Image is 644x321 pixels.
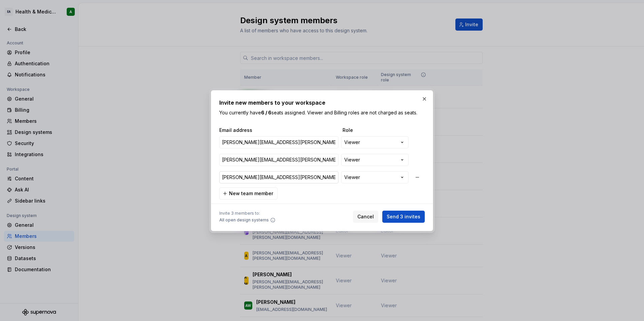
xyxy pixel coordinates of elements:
[353,211,378,223] button: Cancel
[343,127,410,134] span: Role
[219,211,276,216] span: Invite 3 members to:
[219,99,425,107] h2: Invite new members to your workspace
[261,110,271,115] b: 6 / 6
[357,213,374,220] span: Cancel
[219,127,340,134] span: Email address
[219,217,269,223] span: All open design systems
[387,213,420,220] span: Send 3 invites
[382,211,425,223] button: Send 3 invites
[229,190,273,197] span: New team member
[219,187,278,200] button: New team member
[219,109,425,116] p: You currently have seats assigned. Viewer and Billing roles are not charged as seats.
